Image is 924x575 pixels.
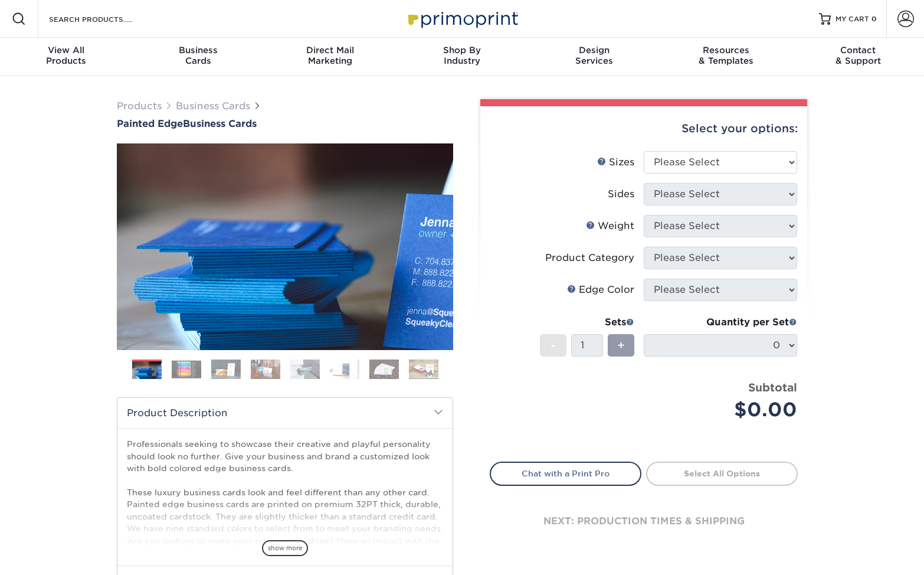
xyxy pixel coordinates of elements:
[264,45,396,55] span: Direct Mail
[660,45,792,55] span: Resources
[660,45,792,66] div: & Templates
[545,251,634,265] div: Product Category
[567,283,634,297] div: Edge Color
[117,118,453,129] a: Painted EdgeBusiness Cards
[653,396,797,424] div: $0.00
[132,45,264,66] div: Cards
[646,462,798,485] a: Select All Options
[262,540,308,556] span: show more
[608,187,634,201] div: Sides
[396,45,528,66] div: Industry
[172,360,201,378] img: Business Cards 02
[528,45,660,66] div: Services
[540,315,634,329] div: Sets
[290,359,320,380] img: Business Cards 05
[792,45,924,66] div: & Support
[748,381,797,394] strong: Subtotal
[264,45,396,66] div: Marketing
[409,359,438,380] img: Business Cards 08
[48,12,163,26] input: SEARCH PRODUCTS.....
[117,118,183,129] span: Painted Edge
[117,398,453,428] h2: Product Description
[528,45,660,55] span: Design
[396,45,528,55] span: Shop By
[528,38,660,76] a: DesignServices
[132,45,264,55] span: Business
[660,38,792,76] a: Resources& Templates
[617,336,625,354] span: +
[264,38,396,76] a: Direct MailMarketing
[792,38,924,76] a: Contact& Support
[117,79,453,415] img: Painted Edge 01
[176,100,250,112] a: Business Cards
[586,219,634,233] div: Weight
[369,359,399,380] img: Business Cards 07
[403,6,521,31] img: Primoprint
[597,155,634,169] div: Sizes
[490,106,798,151] div: Select your options:
[132,38,264,76] a: BusinessCards
[551,336,556,354] span: -
[251,359,280,380] img: Business Cards 04
[132,355,162,385] img: Business Cards 01
[330,359,359,380] img: Business Cards 06
[835,14,869,24] span: MY CART
[117,100,162,112] a: Products
[792,45,924,55] span: Contact
[490,486,798,557] div: next: production times & shipping
[211,359,241,380] img: Business Cards 03
[117,118,453,129] h1: Business Cards
[644,315,797,329] div: Quantity per Set
[490,462,641,485] a: Chat with a Print Pro
[396,38,528,76] a: Shop ByIndustry
[871,15,877,23] span: 0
